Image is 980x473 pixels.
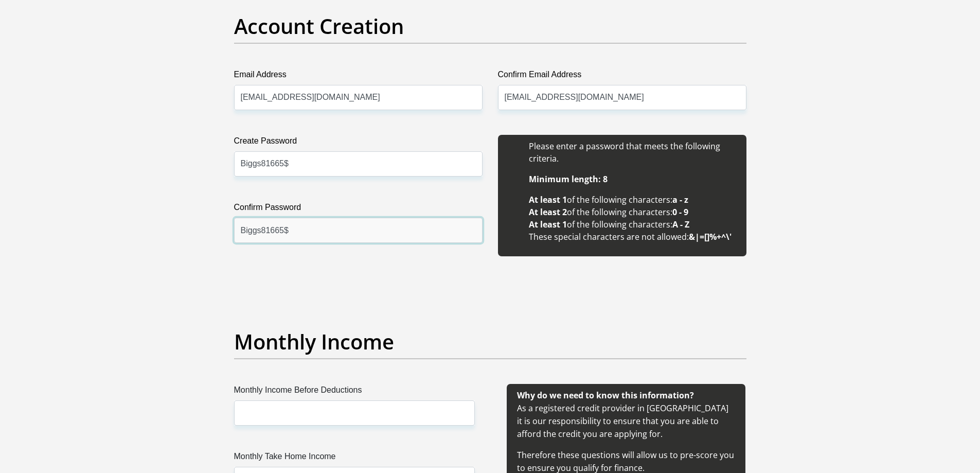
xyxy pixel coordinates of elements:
[234,135,483,151] label: Create Password
[529,218,736,231] li: of the following characters:
[498,68,746,85] label: Confirm Email Address
[689,231,732,242] b: &|=[]%+^\'
[672,219,689,230] b: A - Z
[529,194,736,206] li: of the following characters:
[529,206,567,218] b: At least 2
[529,194,567,205] b: At least 1
[234,329,746,354] h2: Monthly Income
[672,194,688,205] b: a - z
[234,450,475,467] label: Monthly Take Home Income
[234,218,483,243] input: Confirm Password
[529,206,736,218] li: of the following characters:
[498,85,746,110] input: Confirm Email Address
[529,173,608,185] b: Minimum length: 8
[234,85,483,110] input: Email Address
[517,390,694,401] b: Why do we need to know this information?
[234,14,746,39] h2: Account Creation
[234,201,483,218] label: Confirm Password
[529,140,736,165] li: Please enter a password that meets the following criteria.
[529,231,736,243] li: These special characters are not allowed:
[529,219,567,230] b: At least 1
[234,384,475,400] label: Monthly Income Before Deductions
[672,206,688,218] b: 0 - 9
[234,151,483,177] input: Create Password
[234,68,483,85] label: Email Address
[234,400,475,426] input: Monthly Income Before Deductions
